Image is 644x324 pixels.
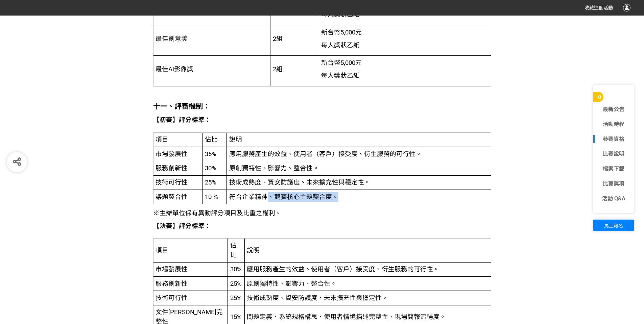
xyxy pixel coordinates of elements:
span: 每人獎狀乙紙 [321,42,360,49]
strong: 【決賽】評分標準： [153,222,211,230]
span: 15% [230,313,242,321]
a: 檔案下載 [593,165,634,173]
span: 技術可行性 [156,179,188,186]
span: 應用服務產生的效益、使用者（客戶）接受度、衍生服務的可行性。 [229,150,422,158]
span: 技術成熟度、資安防護度、未來擴充性與穩定性。 [229,179,371,186]
span: 原創獨特性、影響力、整合性。 [229,165,319,172]
a: 比賽說明 [593,150,634,158]
span: 應用服務產生的效益、使用者（客戶）接受度、衍生服務的可行性。 [247,266,439,273]
span: 2組 [273,66,283,73]
span: 佔比 [205,136,218,143]
span: 25% [205,179,216,186]
span: 2組 [273,35,283,43]
span: 技術可行性 [156,294,188,302]
button: 馬上報名 [593,220,634,231]
span: 說明 [247,247,260,254]
span: 35% [205,150,216,158]
span: 30% [205,165,216,172]
span: 新台幣 [321,59,340,67]
span: 市場發展性 [156,150,188,158]
span: ※主辦單位保有異動評分項目及比重之權利。 [153,209,282,217]
span: 10 % [205,193,218,201]
span: 每人獎狀乙紙 [321,72,360,79]
span: 新台幣 [321,29,340,36]
a: 活動時程 [593,120,634,128]
a: 最新公告 [593,105,634,114]
span: 議題契合性 [156,193,188,201]
span: 元 [355,59,362,67]
span: 最佳AI影像獎 [156,66,193,73]
span: 25% [230,280,242,288]
span: 5,000 [340,29,355,36]
strong: 十一、評審機制： [153,102,210,110]
span: 30% [230,266,242,273]
span: 服務創新性 [156,165,188,172]
span: 市場發展性 [156,266,188,273]
span: 原創獨特性、影響力、整合性。 [247,280,337,288]
span: 說明 [229,136,242,143]
span: 5,000 [340,59,355,67]
span: 元 [355,29,362,36]
span: 收藏這個活動 [585,5,613,10]
span: 服務創新性 [156,280,188,288]
span: 馬上報名 [604,223,623,228]
span: 符合企業精神、競賽核心主題契合度。 [229,193,338,201]
span: 技術成熟度、資安防護度、未來擴充性與穩定性。 [247,294,388,302]
span: 佔比 [230,242,237,259]
strong: 【初賽】評分標準： [153,116,211,124]
a: 參賽資格 [593,135,634,143]
span: 25% [230,294,242,302]
span: 項目 [156,136,168,143]
a: 比賽獎項 [593,180,634,188]
span: 最佳創意獎 [156,35,188,43]
span: 項目 [156,247,168,254]
span: 問題定義、系統規格構思、使用者情境描述完整性、現場簡報流暢度。 [247,313,446,321]
a: 活動 Q&A [593,195,634,203]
